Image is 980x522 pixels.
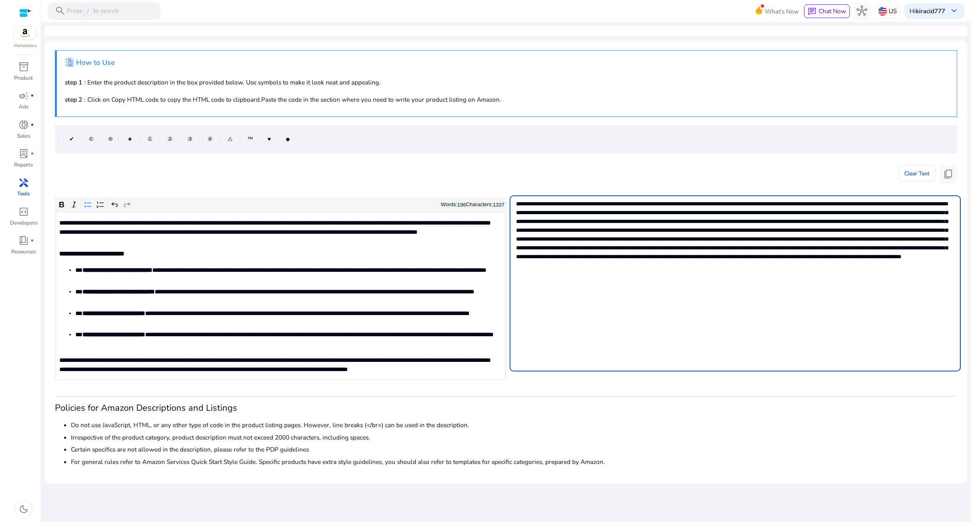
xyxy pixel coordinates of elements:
[30,123,34,127] span: fiber_manual_record
[14,43,36,49] p: Marketplace
[14,161,33,169] p: Reports
[161,133,179,146] button: ②
[18,178,29,188] span: handyman
[102,133,119,146] button: ®
[889,4,897,18] p: US
[55,403,957,413] h3: Policies for Amazon Descriptions and Listings
[65,78,82,86] b: step 1
[89,135,93,143] span: ©
[10,219,37,227] p: Developers
[457,202,466,208] label: 196
[241,133,259,146] button: ™
[63,133,81,146] button: ✔
[949,6,959,16] span: keyboard_arrow_down
[55,212,506,380] div: Rich Text Editor. Editing area: main. Press Alt+0 for help.
[18,149,29,159] span: lab_profile
[65,78,949,87] p: : Enter the product description in the box provided below. Use symbols to make it look neat and a...
[18,235,29,246] span: book_4
[18,207,29,217] span: code_blocks
[71,457,957,466] li: For general rules refer to Amazon Services Quick Start Style Guide. Specific products have extra ...
[286,135,290,143] span: ◆
[493,202,504,208] label: 1337
[9,234,38,263] a: book_4fiber_manual_recordResources
[71,445,957,454] li: Certain specifics are not allowed in the description, please refer to the PDP guidelines
[804,4,849,18] button: chatChat Now
[84,6,91,16] span: /
[853,2,871,20] button: hub
[30,239,34,243] span: fiber_manual_record
[268,135,271,143] span: ♥
[9,118,38,147] a: donut_smallfiber_manual_recordSales
[121,133,139,146] button: ★
[69,135,74,143] span: ✔
[76,58,115,67] h4: How to Use
[943,169,954,179] span: content_copy
[167,135,173,143] span: ②
[18,91,29,101] span: campaign
[108,135,113,143] span: ®
[147,135,153,143] span: ①
[248,135,253,143] span: ™
[14,74,33,82] p: Product
[11,248,36,256] p: Resources
[18,62,29,72] span: inventory_2
[228,135,233,143] span: ⚠
[916,7,945,15] b: kiracid777
[909,8,945,14] p: Hi
[208,135,213,143] span: ④
[261,133,277,146] button: ♥
[279,133,296,146] button: ◆
[71,420,957,430] li: Do not use JavaScript, HTML, or any other type of code in the product listing pages. However, lin...
[71,433,957,442] li: Irrespective of the product category, product description must not exceed 2000 characters, includ...
[30,94,34,98] span: fiber_manual_record
[18,504,29,514] span: dark_mode
[181,133,199,146] button: ③
[221,133,239,146] button: ⚠
[201,133,219,146] button: ④
[857,6,867,16] span: hub
[19,103,28,111] p: Ads
[878,7,887,16] img: us.svg
[765,4,799,18] span: What's New
[9,147,38,176] a: lab_profilefiber_manual_recordReports
[819,7,846,15] span: Chat Now
[127,135,133,143] span: ★
[13,26,37,40] img: amazon.svg
[17,133,30,141] p: Sales
[65,95,949,104] p: : Click on Copy HTML code to copy the HTML code to clipboard.Paste the code in the section where ...
[898,166,936,182] button: Clear Text
[67,6,119,16] p: Press to search
[188,135,193,143] span: ③
[30,152,34,156] span: fiber_manual_record
[141,133,159,146] button: ①
[65,95,82,104] b: step 2
[940,166,957,183] button: content_copy
[9,60,38,89] a: inventory_2Product
[808,7,817,16] span: chat
[55,197,506,213] div: Editor toolbar
[17,190,30,198] p: Tools
[9,176,38,205] a: handymanTools
[18,120,29,130] span: donut_small
[441,200,504,210] div: Words: Characters:
[9,205,38,234] a: code_blocksDevelopers
[55,6,65,16] span: search
[904,166,930,182] span: Clear Text
[83,133,100,146] button: ©
[9,89,38,118] a: campaignfiber_manual_recordAds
